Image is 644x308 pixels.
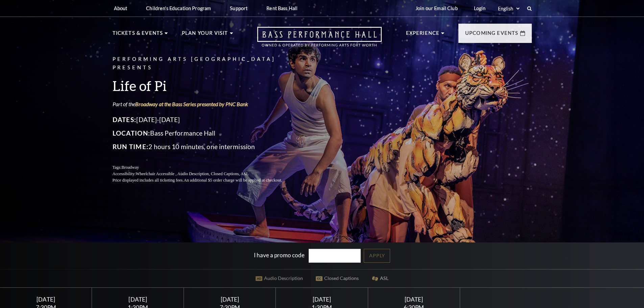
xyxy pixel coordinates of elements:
p: About [114,5,127,11]
span: Run Time: [113,143,149,150]
span: Wheelchair Accessible , Audio Description, Closed Captions, ASL [136,171,248,176]
p: Accessibility: [113,171,299,177]
label: I have a promo code [254,252,305,259]
p: Experience [406,29,440,41]
div: [DATE] [284,296,360,303]
p: Upcoming Events [465,29,519,41]
div: [DATE] [8,296,84,303]
span: Dates: [113,116,137,123]
p: Children's Education Program [146,5,211,11]
p: 2 hours 10 minutes, one intermission [113,141,299,152]
p: Performing Arts [GEOGRAPHIC_DATA] Presents [113,55,299,72]
p: Tags: [113,164,299,171]
div: [DATE] [376,296,452,303]
p: Part of the [113,100,299,108]
span: An additional $5 order charge will be applied at checkout. [184,178,282,183]
span: Broadway [121,165,139,170]
p: Price displayed includes all ticketing fees. [113,177,299,184]
p: Plan Your Visit [182,29,228,41]
select: Select: [497,5,521,12]
div: [DATE] [192,296,268,303]
p: [DATE]-[DATE] [113,114,299,125]
div: [DATE] [100,296,176,303]
p: Support [230,5,247,11]
p: Bass Performance Hall [113,128,299,139]
h3: Life of Pi [113,77,299,94]
span: Location: [113,129,150,137]
p: Rent Bass Hall [266,5,297,11]
a: Broadway at the Bass Series presented by PNC Bank [135,101,248,107]
p: Tickets & Events [113,29,163,41]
